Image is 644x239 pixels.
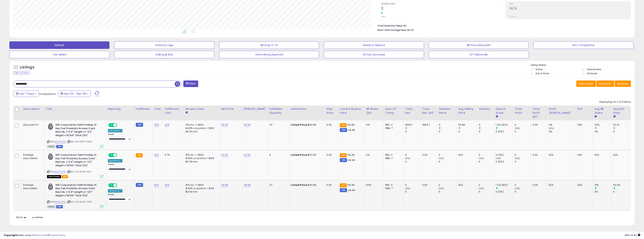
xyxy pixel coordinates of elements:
div: 0 [479,153,494,157]
small: Avg BB Share. [595,115,597,118]
button: Non Competitive [533,41,633,49]
span: FBM [56,205,63,208]
div: Total Rev. [405,107,419,115]
div: 0 [479,183,494,187]
div: 8.00% on portion > $100 [186,157,217,160]
div: N/A [549,183,573,187]
div: 0 [405,190,421,193]
span: 2025-09-17 14:40 GMT [625,233,640,237]
a: Privacy Policy [49,233,65,237]
span: Compared to: [39,92,57,96]
b: HID Corporation 1346 ProxKey III Key Fob Proximity Access Card Keyfob, 1-1/4" Length x 1-1/2" Hei... [55,123,101,138]
div: 22% [595,123,612,127]
b: Total Inventory Value: [377,24,403,27]
div: 37 [269,183,286,187]
div: 0.00 [532,153,544,157]
div: 0.00 [326,153,335,157]
div: FBM: 7 [385,157,401,160]
img: 41XjcVHjyfL._SL40_.jpg [47,153,55,160]
div: Displaying 1 to 3 of 3 items [599,100,631,104]
div: FBA: 3 [385,183,401,187]
div: 8.00% on portion > $100 [186,127,217,130]
div: Fulfillment [136,107,151,111]
div: 0% [595,190,612,193]
span: OFF [116,124,122,127]
div: ROI [578,107,591,111]
button: Columns [596,80,614,87]
div: $56.99 [291,123,322,127]
h2: 3 [381,6,502,11]
span: ROI [510,3,631,5]
div: $49.99 [291,183,322,187]
span: 49.99 [348,188,355,192]
div: 0% [549,123,576,127]
b: Listed Price: [291,123,308,127]
span: 49.99 [348,158,355,162]
div: Days In Stock [496,107,511,115]
div: 0 [405,183,421,187]
div: 1 (14.29%) [496,183,513,187]
img: 41XjcVHjyfL._SL40_.jpg [47,183,55,190]
span: All listings currently available for purchase on Amazon [47,145,56,148]
span: FBM [56,145,63,148]
a: 65.99 [244,123,251,127]
div: Preset: [108,193,131,202]
div: ASIN: [47,153,103,178]
div: 0 [515,123,531,127]
div: 0.00 [532,123,544,127]
div: 50% [366,183,381,187]
div: Ordered Items [439,107,455,115]
a: Terms of Use [32,233,48,237]
div: 52.99 [458,123,477,127]
div: 15% for <= $100 [186,153,217,157]
div: 0 (0%) [496,130,513,133]
h5: Listings [20,65,34,70]
label: Active [536,68,542,71]
div: 3.79 [165,153,181,157]
div: 0 [439,130,457,133]
div: N/A [458,153,474,157]
div: $0.30 min [186,160,217,163]
small: Days In Stock. [496,115,498,118]
div: 1 (14.29%) [496,123,513,127]
small: Avg Win Price. [613,115,615,118]
div: Total Profit Diff. [532,107,546,119]
div: 0 [515,160,531,163]
div: 8.00% on portion > $100 [186,187,217,190]
div: 3 [439,123,457,127]
div: 0 [439,190,457,193]
span: Show: entries [16,215,43,219]
div: Amazon AI * [108,159,123,162]
div: ASIN: [47,123,103,148]
b: HID Corporation 1346 ProxKey III Key Fob Proximity Access Card Keyfob, 1-1/4" Length x 1-1/2" Hei... [55,183,101,198]
small: (0%) [479,187,484,190]
label: Deactivated [587,68,601,71]
div: 0% [366,123,381,127]
span: All listings currently available for purchase on Amazon [47,205,56,208]
small: FBM [340,158,347,162]
div: 0 [479,130,494,133]
a: B00ZIVTI5Y [55,200,67,203]
small: FBA [340,183,347,187]
div: 0 [405,160,421,163]
button: 30 Day Decrease [324,51,424,58]
button: Default [9,41,109,49]
a: N/A [154,153,159,157]
div: Cost [154,107,162,111]
div: Ship Price [326,107,336,115]
small: (0%) [515,187,520,190]
label: Archived [587,72,597,75]
div: seller snap | | [4,234,65,237]
small: FBA [136,153,143,157]
small: FBM [136,183,143,187]
span: 56.99 [348,123,354,127]
small: FBM [340,188,347,192]
div: N/A [595,153,609,157]
span: | SKU: 0O-WHZZ-AXEP [67,200,92,203]
div: 0 [439,153,457,157]
b: Listed Price: [291,183,308,187]
small: (0%) [549,127,554,130]
div: 0 [515,190,531,193]
button: Sep-02 - Sep-08 [58,90,91,97]
div: 0 (0%) [496,153,513,157]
